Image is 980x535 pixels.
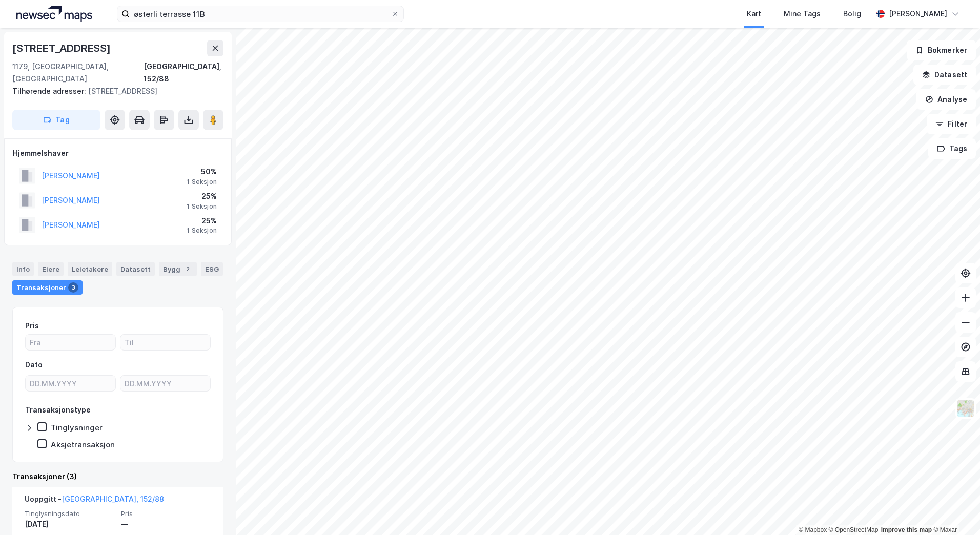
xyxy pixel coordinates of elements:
div: Kart [747,8,761,20]
div: [GEOGRAPHIC_DATA], 152/88 [144,60,223,85]
input: Fra [26,335,115,350]
div: 1179, [GEOGRAPHIC_DATA], [GEOGRAPHIC_DATA] [12,60,144,85]
span: Pris [121,509,211,518]
div: Bygg [159,262,197,276]
div: 3 [68,282,78,293]
button: Filter [927,114,976,134]
div: 1 Seksjon [187,227,217,235]
div: [PERSON_NAME] [889,8,947,20]
div: Dato [25,359,43,371]
input: Til [120,335,210,350]
div: Mine Tags [784,8,821,20]
span: Tinglysningsdato [25,509,115,518]
div: Transaksjoner [12,280,83,295]
div: Eiere [38,262,64,276]
div: [STREET_ADDRESS] [12,40,113,56]
img: Z [956,399,975,418]
button: Tags [928,138,976,159]
div: 1 Seksjon [187,202,217,211]
div: Uoppgitt - [25,493,164,509]
button: Datasett [913,65,976,85]
button: Tag [12,110,100,130]
input: Søk på adresse, matrikkel, gårdeiere, leietakere eller personer [130,6,391,22]
div: — [121,518,211,530]
a: OpenStreetMap [829,526,879,533]
div: Kontrollprogram for chat [929,486,980,535]
div: Leietakere [68,262,112,276]
button: Bokmerker [907,40,976,60]
button: Analyse [916,89,976,110]
div: Aksjetransaksjon [51,440,115,449]
div: 2 [182,264,193,274]
input: DD.MM.YYYY [120,376,210,391]
div: Info [12,262,34,276]
div: ESG [201,262,223,276]
input: DD.MM.YYYY [26,376,115,391]
a: Mapbox [799,526,827,533]
a: [GEOGRAPHIC_DATA], 152/88 [62,495,164,503]
div: Tinglysninger [51,423,103,433]
div: Bolig [843,8,861,20]
div: Transaksjonstype [25,404,91,416]
div: [STREET_ADDRESS] [12,85,215,97]
span: Tilhørende adresser: [12,87,88,95]
iframe: Chat Widget [929,486,980,535]
div: 25% [187,190,217,202]
img: logo.a4113a55bc3d86da70a041830d287a7e.svg [16,6,92,22]
div: Transaksjoner (3) [12,470,223,483]
div: Datasett [116,262,155,276]
div: Hjemmelshaver [13,147,223,159]
div: 1 Seksjon [187,178,217,186]
div: [DATE] [25,518,115,530]
div: 50% [187,166,217,178]
div: Pris [25,320,39,332]
a: Improve this map [881,526,932,533]
div: 25% [187,215,217,227]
